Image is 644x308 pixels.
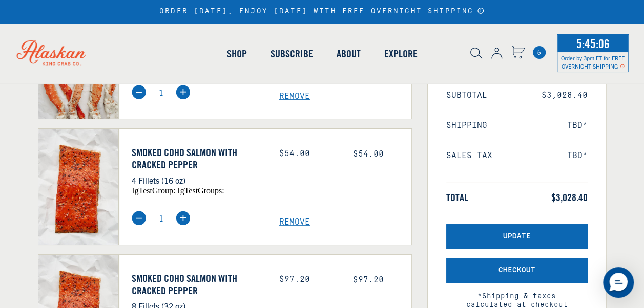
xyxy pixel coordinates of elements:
img: minus [132,211,146,225]
a: Smoked Coho Salmon with Cracked Pepper [132,272,264,297]
p: 4 Fillets (16 oz) [132,173,264,187]
a: Smoked Coho Salmon with Cracked Pepper [132,146,264,171]
div: ORDER [DATE], ENJOY [DATE] WITH FREE OVERNIGHT SHIPPING [159,7,485,16]
div: $97.20 [279,275,338,284]
div: $54.00 [279,149,338,159]
button: Update [446,224,588,249]
button: Checkout [446,258,588,283]
a: About [325,25,372,83]
a: Subscribe [259,25,325,83]
span: Shipping [446,121,487,130]
span: 5 [533,46,546,59]
span: $54.00 [353,149,384,159]
a: Announcement Bar Modal [477,7,485,14]
img: minus [132,85,146,99]
a: Shop [215,25,259,83]
img: Alaskan King Crab Co. logo [5,29,97,77]
span: igTestGroup: [132,186,175,195]
a: Remove [279,217,411,227]
span: igTestGroups: [177,186,224,195]
span: Order by 3pm ET for FREE OVERNIGHT SHIPPING [561,54,625,70]
a: Cart [511,46,525,60]
span: $97.20 [353,275,384,284]
img: plus [176,211,190,225]
a: Explore [372,25,429,83]
img: plus [176,85,190,99]
img: account [491,48,502,59]
a: Remove [279,92,411,101]
span: Shipping Notice Icon [620,62,625,70]
span: Checkout [498,266,535,275]
img: Smoked Coho Salmon with Cracked Pepper - 4 Fillets (16 oz) [38,129,119,245]
img: search [470,48,482,59]
div: Messenger Dummy Widget [603,267,634,298]
span: Sales Tax [446,151,492,161]
span: $3,028.40 [542,91,588,100]
a: Cart [533,46,546,59]
span: 5:45:06 [574,33,612,54]
span: $3,028.40 [551,191,588,204]
span: Subtotal [446,91,487,100]
span: Update [503,232,531,241]
span: Total [446,191,468,204]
